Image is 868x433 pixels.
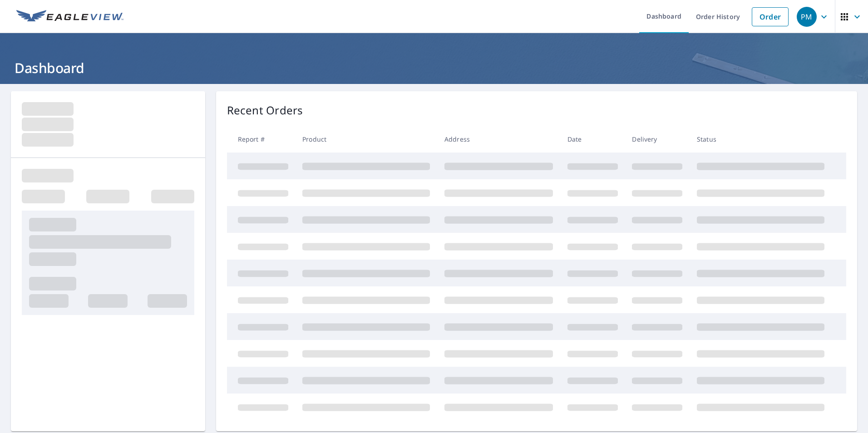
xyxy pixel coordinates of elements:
th: Address [437,126,560,153]
a: Order [752,7,789,26]
th: Status [690,126,832,153]
th: Delivery [625,126,690,153]
h1: Dashboard [11,59,857,77]
th: Product [295,126,437,153]
img: EV Logo [16,10,123,24]
div: PM [797,7,817,27]
p: Recent Orders [227,102,303,118]
th: Report # [227,126,296,153]
th: Date [560,126,625,153]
